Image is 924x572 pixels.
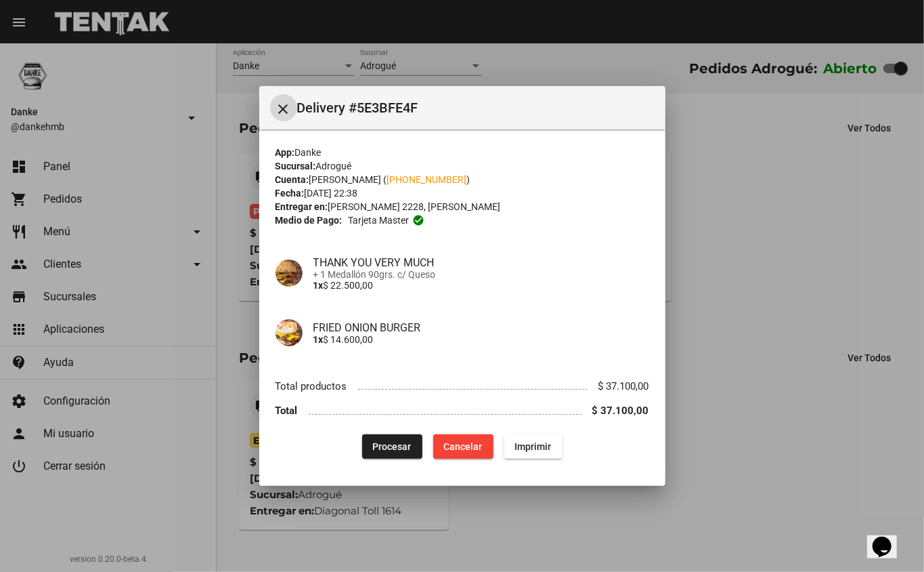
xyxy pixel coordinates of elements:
strong: App: [276,147,295,158]
button: Cancelar [433,434,493,459]
span: Procesar [373,441,412,452]
b: 1x [313,334,324,345]
span: Imprimir [515,441,552,452]
h4: THANK YOU VERY MUCH [313,256,649,269]
li: Total productos $ 37.100,00 [276,373,649,399]
mat-icon: Cerrar [276,101,292,117]
span: Delivery #5E3BFE4F [297,97,655,119]
button: Imprimir [504,434,563,459]
div: Danke [276,146,649,159]
iframe: chat widget [867,518,910,558]
a: [PHONE_NUMBER] [387,174,467,185]
span: Cancelar [444,441,483,452]
div: Adrogué [276,159,649,173]
strong: Medio de Pago: [276,213,343,227]
div: [DATE] 22:38 [276,186,649,200]
mat-icon: check_circle [412,214,424,226]
h4: FRIED ONION BURGER [313,321,649,334]
button: Procesar [362,434,422,459]
strong: Cuenta: [276,174,309,185]
p: $ 22.500,00 [313,280,649,291]
li: Total $ 37.100,00 [276,399,649,424]
div: [PERSON_NAME] ( ) [276,173,649,186]
strong: Sucursal: [276,161,316,171]
strong: Entregar en: [276,201,328,212]
p: $ 14.600,00 [313,334,649,345]
img: 60f4cbaf-b0e4-4933-a206-3fb71a262f74.png [276,260,303,287]
button: Cerrar [270,94,297,121]
b: 1x [313,280,324,291]
span: Tarjeta master [348,213,409,227]
span: + 1 Medallón 90grs. c/ Queso [313,269,649,280]
img: f9a7515b-63d8-4b46-9e08-95b670b3fd05.png [276,319,303,346]
strong: Fecha: [276,188,305,199]
div: [PERSON_NAME] 2228, [PERSON_NAME] [276,200,649,213]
